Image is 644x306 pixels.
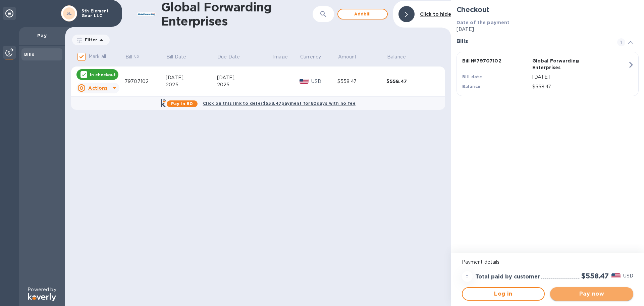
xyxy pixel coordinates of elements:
[125,53,139,60] p: Bill №
[24,52,34,57] b: Bills
[203,101,356,106] b: Click on this link to defer $558.47 payment for 60 days with no fee
[462,271,473,282] div: =
[28,286,56,293] p: Powered by
[88,85,107,91] u: Actions
[338,53,357,60] p: Amount
[66,11,72,16] b: 5L
[457,20,510,25] b: Date of the payment
[217,81,273,88] div: 2025
[462,57,530,64] p: Bill № 79707102
[217,53,240,60] p: Due Date
[386,78,436,85] div: $558.47
[82,9,115,18] p: 5th Element Gear LLC
[468,290,539,298] span: Log in
[90,72,116,78] p: In checkout
[457,38,609,45] h3: Bills
[166,53,186,60] p: Bill Date
[581,272,609,280] h2: $558.47
[462,84,481,89] b: Balance
[462,74,482,79] b: Bill date
[532,57,600,71] p: Global Forwarding Enterprises
[28,293,56,301] img: Logo
[462,287,545,301] button: Log in
[338,53,366,60] span: Amount
[89,53,106,60] p: Mark all
[300,79,309,84] img: USD
[217,53,249,60] span: Due Date
[532,74,628,81] p: [DATE]
[217,74,273,81] div: [DATE],
[337,9,388,19] button: Addbill
[24,32,60,39] p: Pay
[337,78,387,85] div: $558.47
[457,26,639,33] p: [DATE]
[387,53,415,60] span: Balance
[166,53,195,60] span: Bill Date
[475,274,540,280] h3: Total paid by customer
[611,273,621,278] img: USD
[623,272,633,279] p: USD
[420,11,451,17] b: Click to hide
[82,37,97,43] p: Filter
[462,259,633,266] p: Payment details
[166,74,217,81] div: [DATE],
[457,52,639,96] button: Bill №79707102Global Forwarding EnterprisesBill date[DATE]Balance$558.47
[171,101,193,106] b: Pay in 60
[273,53,288,60] p: Image
[457,5,639,14] h2: Checkout
[343,10,382,18] span: Add bill
[311,78,337,85] p: USD
[166,81,217,88] div: 2025
[532,83,628,90] p: $558.47
[387,53,406,60] p: Balance
[617,38,625,46] span: 1
[300,53,321,60] p: Currency
[125,78,166,85] div: 79707102
[555,290,628,298] span: Pay now
[125,53,148,60] span: Bill №
[550,287,633,301] button: Pay now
